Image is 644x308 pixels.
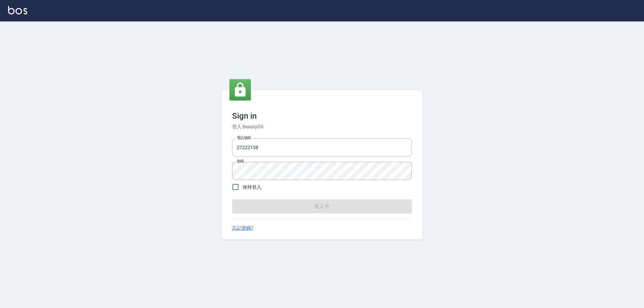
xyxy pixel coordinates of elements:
h3: Sign in [232,111,412,121]
label: 電話號碼 [237,135,251,140]
img: Logo [8,6,27,14]
a: 忘記密碼? [232,225,253,232]
label: 密碼 [237,159,244,164]
h6: 登入 BeautyOS [232,123,412,130]
span: 保持登入 [243,184,261,191]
